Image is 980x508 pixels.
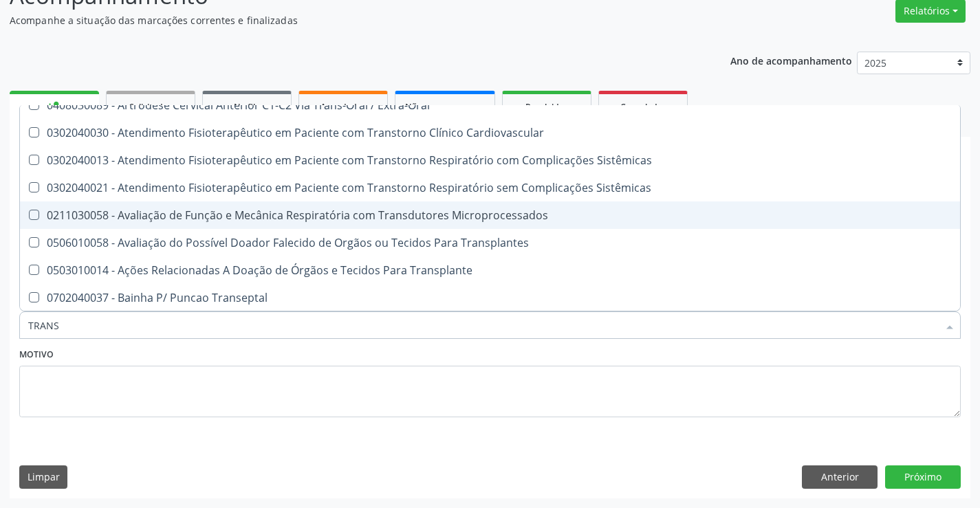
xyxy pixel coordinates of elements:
span: Cancelados [620,101,666,113]
span: Solicitados [129,101,172,113]
input: Buscar por procedimentos [28,311,938,339]
p: Acompanhe a situação das marcações correntes e finalizadas [10,13,682,27]
span: Na fila [234,101,260,113]
div: person_add [47,99,62,114]
span: Não compareceram [405,101,485,113]
span: Resolvidos [525,101,568,113]
label: Motivo [19,344,54,366]
p: Ano de acompanhamento [730,52,852,69]
button: Anterior [802,465,878,489]
span: Agendados [320,101,366,113]
button: Próximo [885,465,961,489]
